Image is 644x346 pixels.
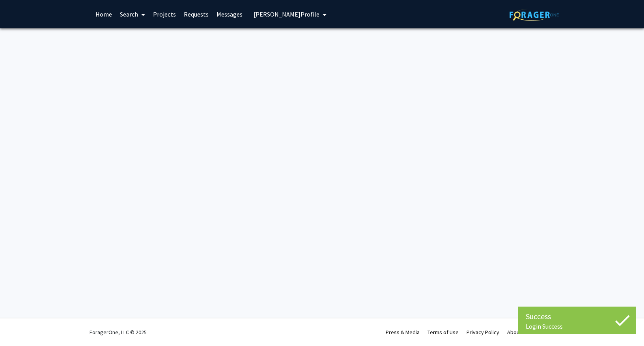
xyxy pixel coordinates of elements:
a: Messages [213,0,246,28]
div: Success [526,311,628,322]
div: ForagerOne, LLC © 2025 [90,318,147,346]
img: ForagerOne Logo [510,9,559,21]
a: Terms of Use [427,329,459,336]
a: Requests [180,0,213,28]
a: Projects [149,0,180,28]
a: Press & Media [386,329,420,336]
a: Search [116,0,149,28]
a: About [507,329,521,336]
span: [PERSON_NAME] Profile [254,10,319,18]
a: Privacy Policy [467,329,499,336]
div: Login Success [526,322,628,330]
a: Home [91,0,116,28]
